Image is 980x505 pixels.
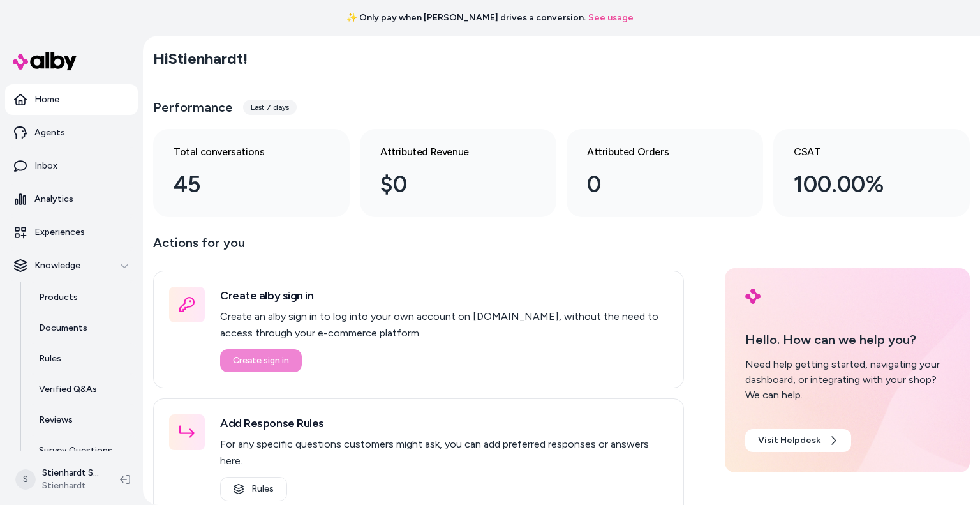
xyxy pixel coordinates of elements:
p: Inbox [34,160,57,172]
img: alby Logo [13,52,77,70]
span: Stienhardt [42,479,100,492]
p: For any specific questions customers might ask, you can add preferred responses or answers here. [220,436,668,469]
div: 0 [587,167,722,202]
a: Reviews [26,405,138,435]
a: Total conversations 45 [153,129,350,217]
a: Home [5,84,138,115]
p: Actions for you [153,232,684,263]
button: SStienhardt ShopifyStienhardt [8,459,110,500]
a: Rules [26,343,138,374]
a: CSAT 100.00% [773,129,970,217]
a: See usage [588,11,634,24]
p: Experiences [34,226,85,239]
div: $0 [380,167,516,202]
h3: Attributed Revenue [380,144,516,160]
a: Experiences [5,217,138,248]
a: Inbox [5,151,138,181]
div: 100.00% [794,167,929,202]
p: Products [39,291,78,304]
p: Survey Questions [39,444,112,457]
p: Hello. How can we help you? [745,330,949,349]
p: Stienhardt Shopify [42,467,100,479]
p: Knowledge [34,259,80,272]
h3: Create alby sign in [220,287,668,305]
img: alby Logo [745,289,761,304]
p: Verified Q&As [39,383,97,396]
div: 45 [174,167,309,202]
div: Last 7 days [243,100,297,115]
a: Agents [5,117,138,148]
a: Attributed Revenue $0 [360,129,556,217]
p: Create an alby sign in to log into your own account on [DOMAIN_NAME], without the need to access ... [220,308,668,342]
h3: Add Response Rules [220,414,668,432]
button: Knowledge [5,250,138,281]
a: Visit Helpdesk [745,429,851,452]
p: Agents [34,126,65,139]
a: Documents [26,313,138,343]
h3: Attributed Orders [587,144,722,160]
a: Analytics [5,184,138,215]
a: Attributed Orders 0 [567,129,763,217]
a: Verified Q&As [26,374,138,405]
p: Rules [39,352,61,365]
p: Analytics [34,193,73,206]
h2: Hi Stienhardt ! [153,49,248,68]
h3: Total conversations [174,144,309,160]
p: Home [34,93,59,106]
span: ✨ Only pay when [PERSON_NAME] drives a conversion. [346,11,586,24]
h3: Performance [153,98,233,116]
a: Rules [220,477,287,501]
p: Reviews [39,414,73,426]
p: Documents [39,322,87,335]
a: Survey Questions [26,435,138,466]
div: Need help getting started, navigating your dashboard, or integrating with your shop? We can help. [745,357,949,403]
h3: CSAT [794,144,929,160]
a: Products [26,282,138,313]
span: S [15,469,36,490]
